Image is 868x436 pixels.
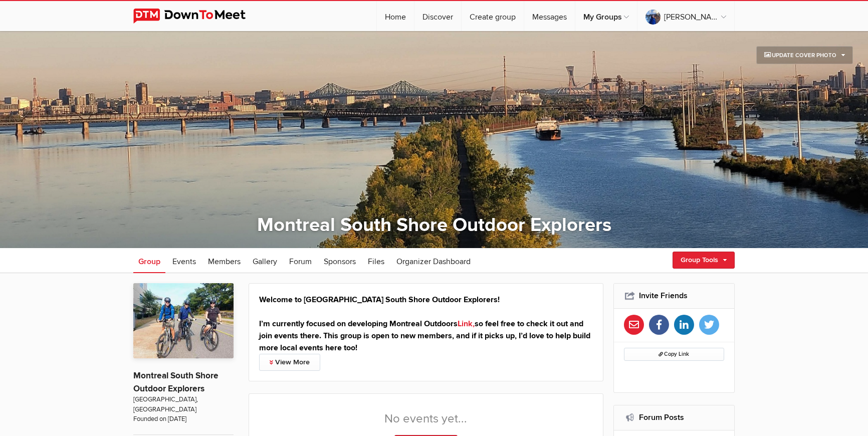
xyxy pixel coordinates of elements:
span: Group [138,257,160,267]
a: Create group [462,1,524,31]
span: Organizer Dashboard [396,257,471,267]
a: Members [203,248,246,273]
span: Files [368,257,384,267]
a: Forum Posts [639,412,684,422]
a: Group [133,248,165,273]
a: Organizer Dashboard [391,248,476,273]
a: Gallery [248,248,282,273]
strong: I’m currently focused on developing Montreal Outdoors so feel free to check it out and join event... [259,319,590,353]
a: Link, [458,319,475,329]
img: Montreal South Shore Outdoor Explorers [133,283,234,358]
img: DownToMeet [133,9,261,24]
span: Copy Link [659,351,689,357]
a: Events [167,248,201,273]
span: Sponsors [324,257,356,267]
a: Group Tools [673,252,735,269]
strong: Welcome to [GEOGRAPHIC_DATA] South Shore Outdoor Explorers! [259,295,500,305]
span: [GEOGRAPHIC_DATA], [GEOGRAPHIC_DATA] [133,395,234,414]
a: Home [377,1,414,31]
span: Forum [289,257,312,267]
a: View More [259,354,320,371]
span: Events [172,257,196,267]
button: Copy Link [624,348,725,361]
a: Files [363,248,389,273]
span: Members [208,257,241,267]
a: [PERSON_NAME] [637,1,734,31]
a: Messages [524,1,575,31]
a: Discover [414,1,461,31]
a: Sponsors [319,248,361,273]
a: My Groups [575,1,637,31]
a: Forum [284,248,317,273]
span: Gallery [253,257,277,267]
span: Founded on [DATE] [133,414,234,424]
a: Update Cover Photo [756,46,853,64]
h2: Invite Friends [624,284,725,308]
